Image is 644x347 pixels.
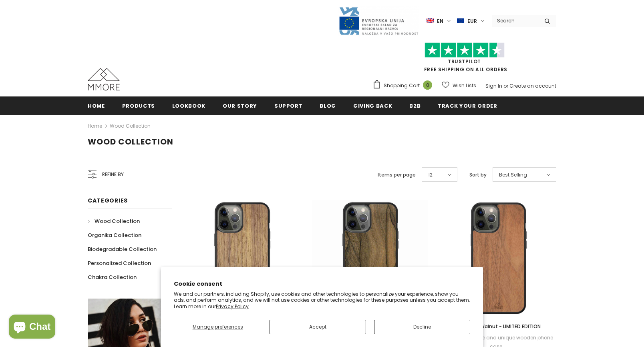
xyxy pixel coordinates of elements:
label: Sort by [469,171,487,179]
a: Organika Collection [88,228,141,242]
a: Wood Collection [88,214,140,228]
p: We and our partners, including Shopify, use cookies and other technologies to personalize your ex... [174,291,470,310]
a: Personalized Collection [88,256,151,270]
img: i-lang-1.png [427,18,434,24]
a: Track your order [438,96,497,114]
span: support [274,102,303,110]
span: Blog [320,102,336,110]
span: Best Selling [499,171,527,179]
span: Categories [88,197,128,205]
a: Javni Razpis [338,17,419,24]
span: Chakra Collection [88,273,137,281]
span: Our Story [223,102,257,110]
span: Refine by [102,170,124,179]
span: EUR [467,17,477,25]
a: Privacy Policy [216,303,249,310]
a: European Walnut - LIMITED EDITION [440,322,556,331]
img: Trust Pilot Stars [425,42,505,58]
a: support [274,96,303,114]
span: Products [122,102,155,110]
a: Blog [320,96,336,114]
a: Products [122,96,155,114]
span: 12 [428,171,433,179]
span: Lookbook [172,102,205,110]
span: B2B [409,102,421,110]
a: Lookbook [172,96,205,114]
button: Accept [270,320,366,334]
a: Sign In [485,82,502,89]
a: Biodegradable Collection [88,242,157,256]
span: Biodegradable Collection [88,245,157,253]
a: Trustpilot [448,58,481,65]
a: Wish Lists [442,78,476,92]
span: or [503,82,508,89]
a: Wood Collection [110,122,151,129]
input: Search Site [492,15,538,26]
a: Create an account [509,82,556,89]
inbox-online-store-chat: Shopify online store chat [6,315,58,341]
span: en [437,17,443,25]
span: Giving back [353,102,392,110]
button: Manage preferences [174,320,262,334]
span: Shopping Cart [384,82,420,90]
label: Items per page [378,171,416,179]
span: 0 [423,80,432,90]
span: Personalized Collection [88,259,151,267]
span: Home [88,102,105,110]
a: Our Story [223,96,257,114]
span: Wood Collection [88,136,173,147]
a: Home [88,96,105,114]
span: Track your order [438,102,497,110]
img: Javni Razpis [338,6,419,36]
a: Home [88,121,102,131]
span: European Walnut - LIMITED EDITION [455,323,541,330]
span: FREE SHIPPING ON ALL ORDERS [372,46,556,73]
a: Shopping Cart 0 [372,80,436,92]
h2: Cookie consent [174,280,470,288]
a: B2B [409,96,421,114]
img: MMORE Cases [88,68,120,90]
span: Wish Lists [453,82,476,90]
button: Decline [374,320,470,334]
span: Wood Collection [95,217,140,225]
span: Organika Collection [88,231,141,239]
span: Manage preferences [193,323,243,330]
a: Chakra Collection [88,270,137,284]
a: Giving back [353,96,392,114]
